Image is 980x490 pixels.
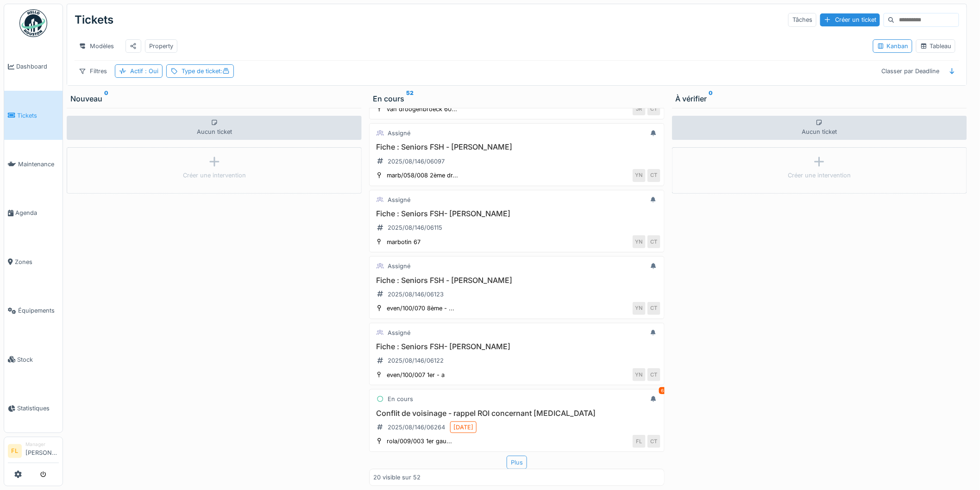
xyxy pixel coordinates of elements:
[4,42,63,91] a: Dashboard
[104,93,108,104] sup: 0
[387,171,458,180] div: marb/058/008 2ème dr...
[75,8,113,32] div: Tickets
[15,258,59,266] span: Zones
[387,304,454,313] div: even/100/070 8ème - ...
[647,368,660,381] div: CT
[388,290,444,299] div: 2025/08/146/06123
[25,441,59,461] li: [PERSON_NAME]
[18,306,59,315] span: Équipements
[373,342,660,351] h3: Fiche : Seniors FSH- [PERSON_NAME]
[70,93,358,104] div: Nouveau
[373,93,660,104] div: En cours
[17,404,59,413] span: Statistiques
[17,111,59,120] span: Tickets
[388,129,410,138] div: Assigné
[633,368,646,381] div: YN
[15,208,59,217] span: Agenda
[4,238,63,286] a: Zones
[183,171,246,180] div: Créer une intervention
[373,209,660,218] h3: Fiche : Seniors FSH- [PERSON_NAME]
[647,102,660,115] div: CT
[633,302,646,315] div: YN
[647,235,660,248] div: CT
[387,105,457,113] div: van droogenbroeck 60...
[453,423,473,432] div: [DATE]
[149,42,173,50] div: Property
[388,328,410,337] div: Assigné
[388,157,445,166] div: 2025/08/146/06097
[709,93,713,104] sup: 0
[373,473,421,482] div: 20 visible sur 52
[672,116,967,140] div: Aucun ticket
[373,143,660,151] h3: Fiche : Seniors FSH - [PERSON_NAME]
[507,456,527,469] div: Plus
[75,39,118,53] div: Modèles
[633,435,646,448] div: FL
[647,302,660,315] div: CT
[388,195,410,204] div: Assigné
[4,140,63,188] a: Maintenance
[647,435,660,448] div: CT
[388,262,410,270] div: Assigné
[17,355,59,364] span: Stock
[387,371,445,379] div: even/100/007 1er - a
[373,409,660,418] h3: Conflit de voisinage - rappel ROI concernant [MEDICAL_DATA]
[633,235,646,248] div: YN
[877,42,908,50] div: Kanban
[8,441,59,463] a: FL Manager[PERSON_NAME]
[16,62,59,71] span: Dashboard
[388,423,445,432] div: 2025/08/146/06264
[67,116,362,140] div: Aucun ticket
[143,68,158,75] span: : Oui
[19,9,47,37] img: Badge_color-CXgf-gQk.svg
[387,238,421,246] div: marbotin 67
[820,13,880,26] div: Créer un ticket
[920,42,951,50] div: Tableau
[373,276,660,285] h3: Fiche : Seniors FSH - [PERSON_NAME]
[130,67,158,75] div: Actif
[388,395,413,403] div: En cours
[18,160,59,169] span: Maintenance
[788,171,851,180] div: Créer une intervention
[4,91,63,139] a: Tickets
[633,102,646,115] div: JR
[4,335,63,383] a: Stock
[877,64,943,78] div: Classer par Deadline
[4,286,63,335] a: Équipements
[659,387,666,394] div: 6
[388,356,444,365] div: 2025/08/146/06122
[25,441,59,448] div: Manager
[388,223,442,232] div: 2025/08/146/06115
[387,437,452,446] div: rola/009/003 1er gau...
[8,444,22,458] li: FL
[4,384,63,433] a: Statistiques
[676,93,963,104] div: À vérifier
[788,13,817,26] div: Tâches
[4,188,63,237] a: Agenda
[182,67,230,75] div: Type de ticket
[406,93,414,104] sup: 52
[220,68,230,75] span: :
[633,169,646,182] div: YN
[75,64,111,78] div: Filtres
[647,169,660,182] div: CT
